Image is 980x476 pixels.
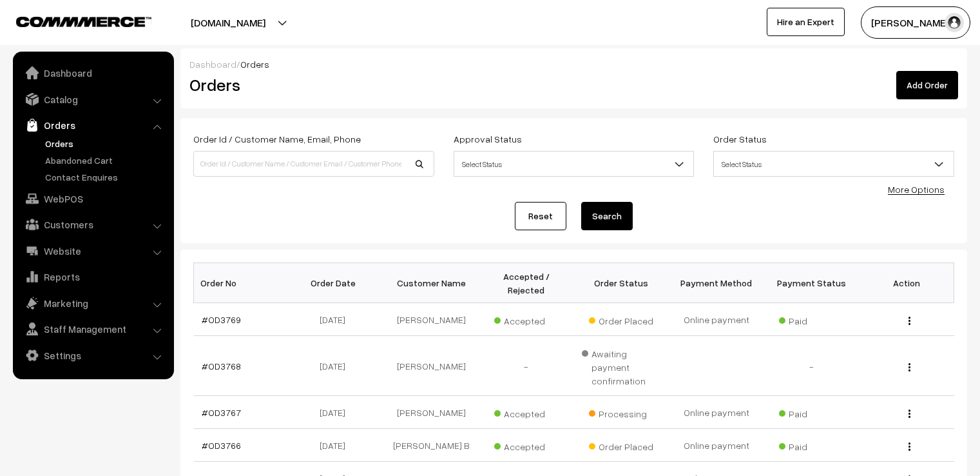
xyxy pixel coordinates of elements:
[713,151,954,177] span: Select Status
[202,440,241,451] a: #OD3766
[779,311,843,328] span: Paid
[16,13,129,28] a: COMMMERCE
[574,263,669,303] th: Order Status
[16,61,169,84] a: Dashboard
[589,437,653,453] span: Order Placed
[779,437,843,453] span: Paid
[16,317,169,341] a: Staff Management
[764,263,860,303] th: Payment Status
[515,202,566,230] a: Reset
[194,263,289,303] th: Order No
[384,429,479,462] td: [PERSON_NAME] B
[16,213,169,236] a: Customers
[767,8,845,36] a: Hire an Expert
[779,404,843,421] span: Paid
[202,361,241,372] a: #OD3768
[202,407,241,418] a: #OD3767
[908,317,910,325] img: Menu
[189,75,433,95] h2: Orders
[289,336,384,396] td: [DATE]
[589,311,653,328] span: Order Placed
[582,344,662,388] span: Awaiting payment confirmation
[16,239,169,263] a: Website
[908,442,910,451] img: Menu
[713,132,767,146] label: Order Status
[479,336,574,396] td: -
[189,59,236,70] a: Dashboard
[146,6,311,39] button: [DOMAIN_NAME]
[945,13,964,32] img: user
[454,153,694,175] span: Select Status
[494,437,559,453] span: Accepted
[494,404,559,421] span: Accepted
[384,303,479,336] td: [PERSON_NAME]
[908,410,910,418] img: Menu
[861,6,970,39] button: [PERSON_NAME]
[16,292,169,315] a: Marketing
[289,396,384,429] td: [DATE]
[16,114,169,137] a: Orders
[240,59,269,70] span: Orders
[896,71,958,99] a: Add Order
[764,336,860,396] td: -
[384,336,479,396] td: [PERSON_NAME]
[888,184,945,195] a: More Options
[16,265,169,288] a: Reports
[16,88,169,111] a: Catalog
[479,263,574,303] th: Accepted / Rejected
[289,429,384,462] td: [DATE]
[16,17,151,26] img: COMMMERCE
[42,170,169,184] a: Contact Enquires
[42,137,169,150] a: Orders
[669,303,764,336] td: Online payment
[669,396,764,429] td: Online payment
[42,154,169,167] a: Abandoned Cart
[384,263,479,303] th: Customer Name
[589,404,653,421] span: Processing
[16,187,169,210] a: WebPOS
[669,263,764,303] th: Payment Method
[494,311,559,328] span: Accepted
[289,263,384,303] th: Order Date
[289,303,384,336] td: [DATE]
[16,344,169,367] a: Settings
[384,396,479,429] td: [PERSON_NAME]
[859,263,954,303] th: Action
[454,132,522,146] label: Approval Status
[454,151,695,177] span: Select Status
[189,57,958,71] div: /
[193,132,361,146] label: Order Id / Customer Name, Email, Phone
[669,429,764,462] td: Online payment
[202,314,241,325] a: #OD3769
[714,153,954,175] span: Select Status
[193,151,434,177] input: Order Id / Customer Name / Customer Email / Customer Phone
[908,363,910,372] img: Menu
[581,202,633,230] button: Search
